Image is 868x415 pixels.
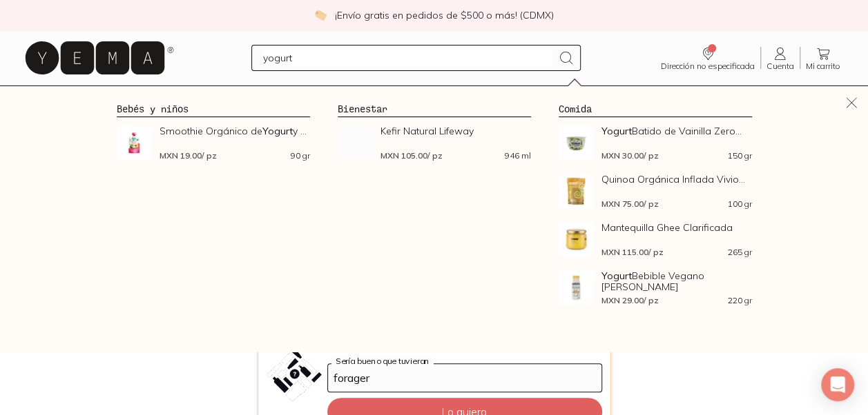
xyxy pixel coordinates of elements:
[559,270,752,305] a: Yogurt Bebible Vegano de CocoYogurtBebible Vegano [PERSON_NAME]MXN 29.00/ pz220 gr
[766,62,794,70] span: Cuenta
[505,152,531,160] span: 946 ml
[601,270,632,282] strong: Yogurt
[331,356,434,366] label: Sería bueno que tuvieran
[559,125,593,160] img: Yogurt Batido de Vainilla Zero Sugar
[601,248,664,256] span: MXN 115.00 / pz
[655,45,760,70] a: Dirección no especificada
[728,248,752,256] span: 265 gr
[338,125,531,160] a: Kefir Natural LifewayKefir Natural LifewayMXN 105.00/ pz946 ml
[117,125,310,160] a: Smoothie Orgánico de Yogurt y FrutasSmoothie Orgánico deYogurty ...MXN 19.00/ pz90 gr
[559,222,752,256] a: Mantequilla Ghee ClarificadaMantequilla Ghee ClarificadaMXN 115.00/ pz265 gr
[30,85,119,113] a: pasillo-todos-link
[286,85,416,113] a: Los Imperdibles ⚡️
[728,152,752,160] span: 150 gr
[559,270,593,305] img: Yogurt Bebible Vegano de Coco
[821,368,854,401] div: Open Intercom Messenger
[559,103,592,114] a: Comida
[728,200,752,208] span: 100 gr
[559,222,593,256] img: Mantequilla Ghee Clarificada
[117,103,189,114] a: Bebés y niños
[601,200,659,208] span: MXN 75.00 / pz
[163,85,258,113] a: Sucursales 📍
[314,9,327,21] img: check
[338,103,387,114] a: Bienestar
[262,125,293,137] strong: Yogurt
[601,125,632,137] strong: Yogurt
[443,85,552,113] a: Los estrenos ✨
[661,62,755,70] span: Dirección no especificada
[380,125,531,136] span: Kefir Natural Lifeway
[601,174,752,185] span: Quinoa Orgánica Inflada Vivio...
[601,270,752,292] span: Bebible Vegano [PERSON_NAME]
[291,152,310,160] span: 90 gr
[601,222,752,233] span: Mantequilla Ghee Clarificada
[160,152,217,160] span: MXN 19.00 / pz
[601,296,659,305] span: MXN 29.00 / pz
[559,174,593,208] img: Quinoa Orgánica Inflada Vivio Foods
[601,152,659,160] span: MXN 30.00 / pz
[559,125,752,160] a: Yogurt Batido de Vainilla Zero SugarYogurtBatido de Vainilla Zero...MXN 30.00/ pz150 gr
[601,125,752,136] span: Batido de Vainilla Zero...
[335,8,554,22] p: ¡Envío gratis en pedidos de $500 o más! (CDMX)
[559,174,752,208] a: Quinoa Orgánica Inflada Vivio FoodsQuinoa Orgánica Inflada Vivio...MXN 75.00/ pz100 gr
[263,50,552,66] input: Busca los mejores productos
[806,62,840,70] span: Mi carrito
[728,296,752,305] span: 220 gr
[160,125,310,136] span: Smoothie Orgánico de y ...
[338,125,372,160] img: Kefir Natural Lifeway
[800,45,846,70] a: Mi carrito
[380,152,443,160] span: MXN 105.00 / pz
[117,125,151,160] img: Smoothie Orgánico de Yogurt y Frutas
[761,45,800,70] a: Cuenta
